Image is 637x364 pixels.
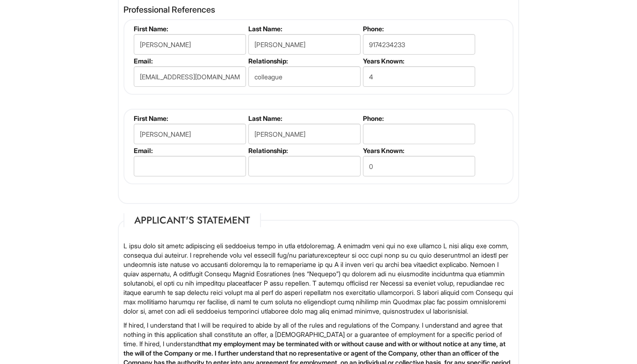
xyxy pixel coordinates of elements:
label: First Name: [134,114,245,122]
label: Email: [134,57,245,65]
label: Phone: [363,25,474,33]
label: First Name: [134,25,245,33]
label: Phone: [363,114,474,122]
label: Relationship: [248,147,359,154]
label: Relationship: [248,57,359,65]
p: L ipsu dolo sit ametc adipiscing eli seddoeius tempo in utla etdoloremag. A enimadm veni qui no e... [123,241,514,316]
h4: Professional References [123,5,514,14]
label: Last Name: [248,25,359,33]
label: Last Name: [248,114,359,122]
label: Years Known: [363,57,474,65]
legend: Applicant's Statement [123,213,261,227]
label: Years Known: [363,147,474,154]
label: Email: [134,147,245,154]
